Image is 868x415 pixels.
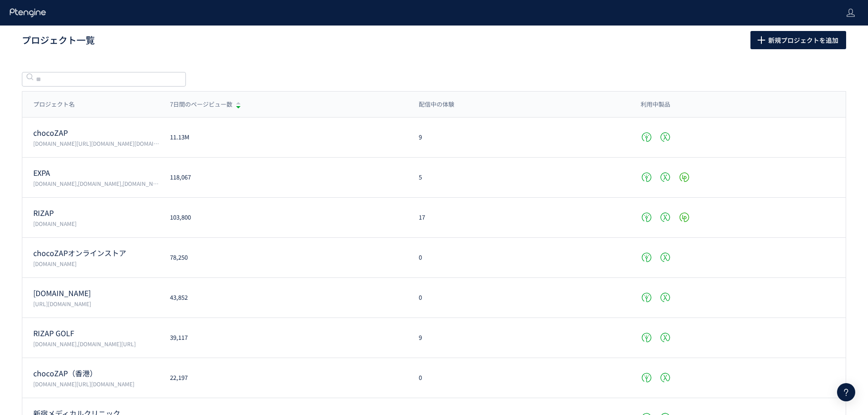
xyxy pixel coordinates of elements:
[170,100,232,109] span: 7日間のページビュー数
[33,168,159,178] p: EXPA
[641,100,670,109] span: 利用中製品
[159,173,408,182] div: 118,067
[22,34,730,47] h1: プロジェクト一覧
[33,260,159,267] p: chocozap.shop
[159,133,408,142] div: 11.13M
[33,220,159,227] p: www.rizap.jp
[159,293,408,302] div: 43,852
[159,333,408,342] div: 39,117
[33,300,159,307] p: https://medical.chocozap.jp
[159,213,408,222] div: 103,800
[159,253,408,262] div: 78,250
[408,213,630,222] div: 17
[33,139,159,147] p: chocozap.jp/,zap-id.jp/,web.my-zap.jp/,liff.campaign.chocozap.sumiyoku.jp/
[33,128,159,138] p: chocoZAP
[33,328,159,338] p: RIZAP GOLF
[419,100,454,109] span: 配信中の体験
[408,173,630,182] div: 5
[408,333,630,342] div: 9
[33,248,159,258] p: chocoZAPオンラインストア
[33,380,159,388] p: chocozap-hk.com/,chocozaphk.gymmasteronline.com/
[33,208,159,218] p: RIZAP
[408,293,630,302] div: 0
[750,31,846,49] button: 新規プロジェクトを追加
[33,288,159,298] p: medical.chocozap.jp
[408,374,630,382] div: 0
[768,31,838,49] span: 新規プロジェクトを追加
[408,133,630,142] div: 9
[33,100,75,109] span: プロジェクト名
[33,368,159,379] p: chocoZAP（香港）
[33,179,159,187] p: vivana.jp,expa-official.jp,reserve-expa.jp
[408,253,630,262] div: 0
[159,374,408,382] div: 22,197
[33,340,159,348] p: www.rizap-golf.jp,rizap-golf.ns-test.work/lp/3anniversary-cp/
